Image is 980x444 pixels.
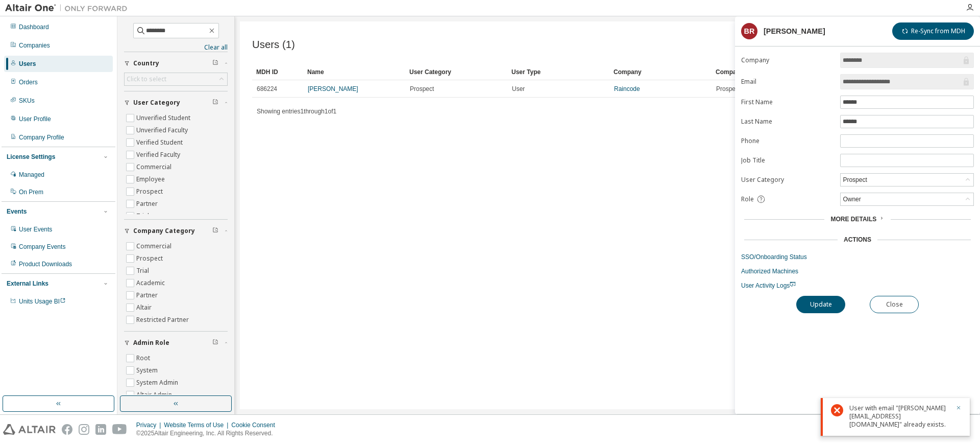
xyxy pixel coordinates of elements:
[62,424,72,435] img: facebook.svg
[741,23,757,39] div: BR
[136,389,174,401] label: Altair Admin
[716,85,740,93] span: Prospect
[741,98,834,106] label: First Name
[136,265,151,277] label: Trial
[124,52,228,75] button: Country
[136,277,167,289] label: Academic
[136,136,185,149] label: Verified Student
[870,296,919,313] button: Close
[409,64,503,80] div: User Category
[741,253,974,261] a: SSO/Onboarding Status
[614,64,707,80] div: Company
[841,193,973,205] div: Owner
[19,41,50,50] div: Companies
[741,118,834,126] label: Last Name
[741,176,834,184] label: User Category
[257,85,277,93] span: 686224
[212,99,218,107] span: Clear filter
[256,64,299,80] div: MDH ID
[7,207,27,216] div: Events
[307,64,401,80] div: Name
[136,185,165,198] label: Prospect
[95,424,106,435] img: linkedin.svg
[19,298,66,305] span: Units Usage BI
[796,296,845,313] button: Update
[19,243,65,251] div: Company Events
[136,421,164,429] div: Privacy
[614,85,640,92] a: Raincode
[124,91,228,114] button: User Category
[3,424,56,435] img: altair_logo.svg
[164,421,231,429] div: Website Terms of Use
[308,85,358,92] a: [PERSON_NAME]
[841,174,868,185] div: Prospect
[741,56,834,64] label: Company
[133,339,169,347] span: Admin Role
[716,64,791,80] div: Company Category
[136,301,154,314] label: Altair
[741,282,796,289] span: User Activity Logs
[19,115,51,123] div: User Profile
[231,421,281,429] div: Cookie Consent
[212,59,218,67] span: Clear filter
[19,60,36,68] div: Users
[136,124,190,136] label: Unverified Faculty
[257,108,336,115] span: Showing entries 1 through 1 of 1
[841,194,862,205] div: Owner
[136,364,160,377] label: System
[79,424,89,435] img: instagram.svg
[133,59,159,67] span: Country
[741,156,834,165] label: Job Title
[136,210,151,222] label: Trial
[19,260,72,268] div: Product Downloads
[136,377,180,389] label: System Admin
[5,3,133,13] img: Altair One
[849,404,949,429] div: User with email "[PERSON_NAME][EMAIL_ADDRESS][DOMAIN_NAME]" already exists.
[136,314,191,326] label: Restricted Partner
[19,133,64,142] div: Company Profile
[136,173,167,185] label: Employee
[112,424,127,435] img: youtube.svg
[136,352,152,364] label: Root
[7,153,55,161] div: License Settings
[136,161,174,173] label: Commercial
[125,73,227,85] div: Click to select
[136,198,160,210] label: Partner
[124,332,228,354] button: Admin Role
[741,78,834,86] label: Email
[212,339,218,347] span: Clear filter
[124,43,228,52] a: Clear all
[844,236,871,244] div: Actions
[19,225,52,233] div: User Events
[133,99,180,107] span: User Category
[136,149,182,161] label: Verified Faculty
[252,39,295,51] span: Users (1)
[136,429,281,438] p: © 2025 Altair Engineering, Inc. All Rights Reserved.
[136,252,165,265] label: Prospect
[133,227,195,235] span: Company Category
[841,174,973,186] div: Prospect
[136,240,174,252] label: Commercial
[19,78,38,86] div: Orders
[741,195,754,203] span: Role
[19,188,43,196] div: On Prem
[511,64,605,80] div: User Type
[19,97,35,105] div: SKUs
[19,23,49,31] div: Dashboard
[124,220,228,242] button: Company Category
[410,85,434,93] span: Prospect
[19,171,44,179] div: Managed
[127,75,166,83] div: Click to select
[830,216,876,223] span: More Details
[741,267,974,275] a: Authorized Machines
[212,227,218,235] span: Clear filter
[512,85,525,93] span: User
[764,27,825,35] div: [PERSON_NAME]
[741,137,834,145] label: Phone
[7,279,48,288] div: External Links
[892,22,974,40] button: Re-Sync from MDH
[136,289,160,301] label: Partner
[136,112,192,124] label: Unverified Student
